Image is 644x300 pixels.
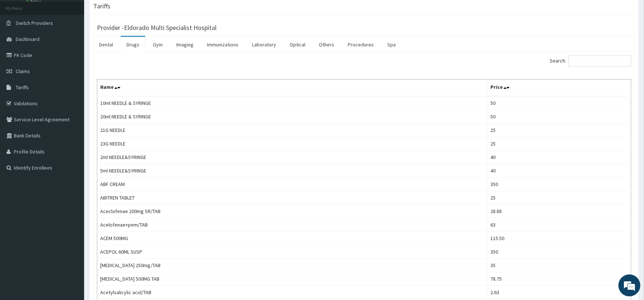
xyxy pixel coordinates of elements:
[487,164,631,178] td: 40
[487,80,631,96] th: Price
[201,37,244,52] a: Immunizations
[16,20,53,26] span: Switch Providers
[246,37,282,52] a: Laboratory
[97,205,487,218] td: Aceclofenae 200mg SR/TAB
[97,232,487,245] td: ACEM 500MG
[97,164,487,178] td: 5ml NEEDLE&SYRINGE
[97,245,487,259] td: ACEPOL 60ML SUSP
[97,178,487,191] td: ABF CREAM
[97,137,487,151] td: 23G NEEDLE
[93,37,119,52] a: Dental
[487,178,631,191] td: 350
[97,286,487,299] td: Acetylsalicylic acid/TAB
[487,218,631,232] td: 63
[550,56,631,67] label: Search:
[14,37,30,55] img: d_794563401_company_1708531726252_794563401
[170,37,199,52] a: Imaging
[487,286,631,299] td: 2.63
[487,124,631,137] td: 25
[97,110,487,124] td: 20ml NEEDLE & SYRINGE
[487,232,631,245] td: 115.50
[121,37,145,52] a: Drugs
[97,218,487,232] td: Acelofenae+pem/TAB
[147,37,169,52] a: Gym
[487,245,631,259] td: 350
[313,37,340,52] a: Others
[487,259,631,272] td: 35
[120,4,138,21] div: Minimize live chat window
[342,37,380,52] a: Procedures
[93,3,110,10] h3: Tariffs
[97,80,487,96] th: Name
[16,84,29,91] span: Tariffs
[284,37,311,52] a: Optical
[487,205,631,218] td: 28.88
[16,36,39,42] span: Dashboard
[487,272,631,286] td: 78.75
[487,191,631,205] td: 25
[487,137,631,151] td: 25
[97,151,487,164] td: 2ml NEEDLE&SYRINGE
[97,272,487,286] td: [MEDICAL_DATA] 500MG TAB
[97,124,487,137] td: 21G NEEDLE
[381,37,402,52] a: Spa
[97,24,216,31] h3: Provider - Eldorado Multi Specialist Hospital
[487,151,631,164] td: 40
[38,41,123,50] div: Chat with us now
[568,56,631,67] input: Search:
[97,259,487,272] td: [MEDICAL_DATA] 250mg/TAB
[97,191,487,205] td: ABITREN TABLET
[4,200,139,225] textarea: Type your message and hit 'Enter'
[42,92,101,166] span: We're online!
[97,96,487,110] td: 10ml NEEDLE & SYRINGE
[487,96,631,110] td: 50
[16,68,30,75] span: Claims
[487,110,631,124] td: 50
